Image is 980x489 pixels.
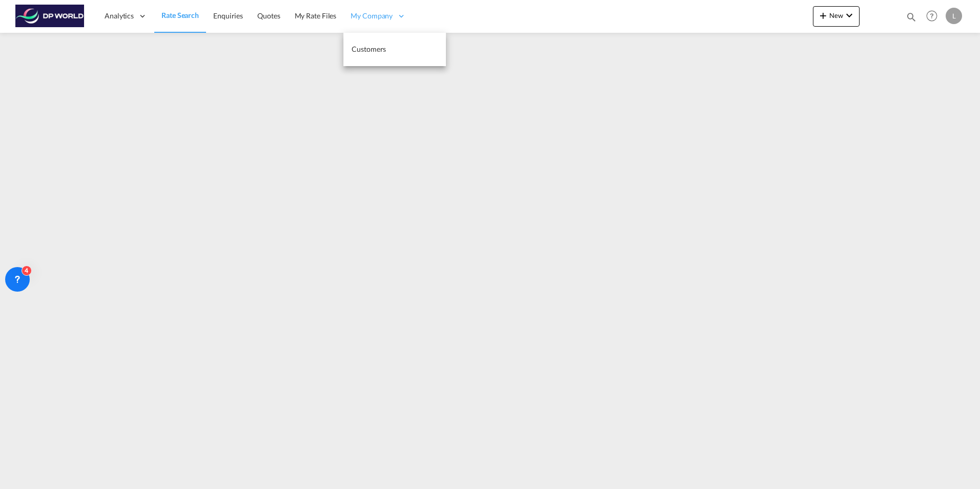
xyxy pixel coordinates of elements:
div: icon-magnify [906,11,917,27]
span: Rate Search [161,11,199,19]
md-icon: icon-chevron-down [843,9,855,22]
span: Help [923,7,941,25]
button: icon-plus 400-fgNewicon-chevron-down [813,6,860,27]
md-icon: icon-plus 400-fg [817,9,829,22]
span: My Company [351,11,393,21]
a: Customers [343,33,446,66]
span: My Rate Files [295,11,337,20]
span: Customers [352,45,386,53]
span: Quotes [257,11,280,20]
img: c08ca190194411f088ed0f3ba295208c.png [15,5,85,28]
span: Enquiries [213,11,243,20]
md-icon: icon-magnify [906,11,917,23]
div: L [946,8,962,24]
div: Help [923,7,946,26]
span: Analytics [105,11,134,21]
span: New [817,11,855,19]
